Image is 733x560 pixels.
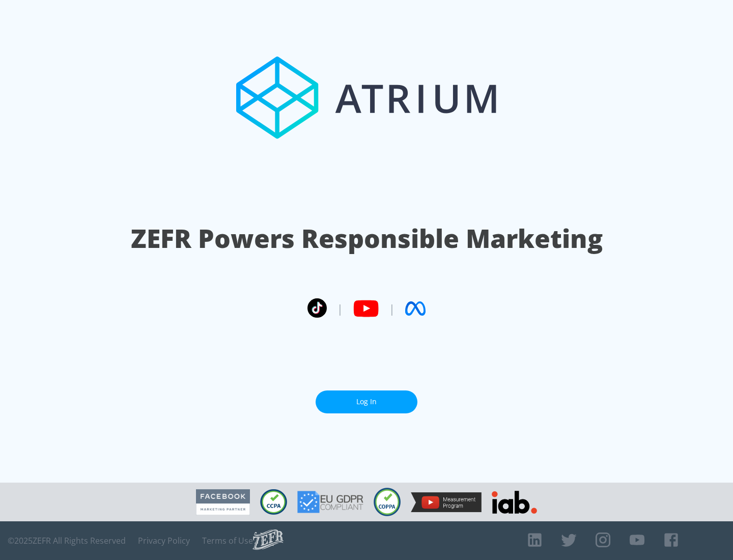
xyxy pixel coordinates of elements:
a: Log In [316,390,417,413]
a: Terms of Use [202,536,253,546]
img: Facebook Marketing Partner [196,489,250,515]
span: © 2025 ZEFR All Rights Reserved [8,536,126,546]
img: GDPR Compliant [297,491,363,513]
img: CCPA Compliant [260,489,287,515]
a: Privacy Policy [138,536,190,546]
h1: ZEFR Powers Responsible Marketing [131,221,603,256]
span: | [337,301,343,316]
img: YouTube Measurement Program [411,492,482,512]
img: IAB [492,491,537,514]
span: | [389,301,395,316]
img: COPPA Compliant [374,488,401,516]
